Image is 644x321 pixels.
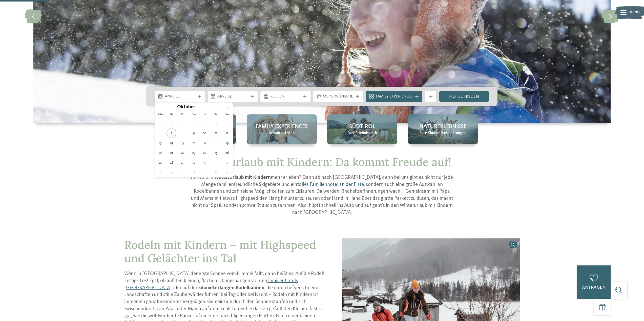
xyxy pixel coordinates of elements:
[156,167,165,177] span: November 3, 2025
[347,131,377,136] span: Euer Erlebnisreich
[211,158,221,167] span: November 1, 2025
[222,128,232,138] span: Oktober 12, 2025
[189,128,199,138] span: Oktober 9, 2025
[376,94,413,100] span: Family Experiences
[577,265,611,299] a: anfragen
[167,158,176,167] span: Oktober 28, 2025
[200,138,210,148] span: Oktober 17, 2025
[189,167,199,177] span: November 6, 2025
[189,158,199,167] span: Oktober 30, 2025
[222,167,232,177] span: November 9, 2025
[166,113,177,116] span: Di
[167,128,176,138] span: Oktober 7, 2025
[167,118,176,128] span: September 30, 2025
[200,167,210,177] span: November 7, 2025
[178,128,188,138] span: Oktober 8, 2025
[177,105,195,110] span: Oktober
[156,158,165,167] span: Oktober 27, 2025
[124,278,298,290] a: Familienhotels [GEOGRAPHIC_DATA]
[211,118,221,128] span: Oktober 4, 2025
[439,91,489,102] a: Hotel finden
[190,174,454,216] p: Ihr wollt im mehr erleben? Dann ab nach [GEOGRAPHIC_DATA], denn bei uns gibt es nicht nur jede Me...
[419,123,466,131] span: Naturerlebnisse
[200,118,210,128] span: Oktober 3, 2025
[156,138,165,148] span: Oktober 13, 2025
[177,113,188,116] span: Mi
[222,138,232,148] span: Oktober 19, 2025
[200,158,210,167] span: Oktober 31, 2025
[124,238,316,265] span: Rodeln mit Kindern – mit Highspeed und Gelächter ins Tal
[215,175,271,180] strong: Winterurlaub mit Kindern
[269,131,295,136] span: Urlaub auf Maß
[178,118,188,128] span: Oktober 1, 2025
[178,158,188,167] span: Oktober 29, 2025
[188,113,199,116] span: Do
[247,114,317,144] a: Winterurlaub mit Kindern: ein abwechslungsreiches Vergnügen Family Experiences Urlaub auf Maß
[211,167,221,177] span: November 8, 2025
[200,128,210,138] span: Oktober 10, 2025
[270,94,301,100] span: Region
[167,167,176,177] span: November 4, 2025
[167,148,176,158] span: Oktober 21, 2025
[323,94,354,100] span: Meine Wünsche
[211,128,221,138] span: Oktober 11, 2025
[198,285,264,290] strong: kilometerlangen Rodelbahnen
[222,118,232,128] span: Oktober 5, 2025
[165,94,195,100] span: Anreise
[420,131,466,136] span: Eure Kindheitserinnerungen
[195,104,212,110] input: Year
[156,148,165,158] span: Oktober 20, 2025
[408,114,478,144] a: Winterurlaub mit Kindern: ein abwechslungsreiches Vergnügen Naturerlebnisse Eure Kindheitserinner...
[178,148,188,158] span: Oktober 22, 2025
[222,113,233,116] span: So
[582,285,606,290] span: anfragen
[193,155,451,169] span: Winterurlaub mit Kindern: Da kommt Freude auf!
[189,118,199,128] span: Oktober 2, 2025
[349,123,375,131] span: Südtirol
[155,113,166,116] span: Mo
[256,123,308,131] span: Family Experiences
[156,128,165,138] span: Oktober 6, 2025
[189,148,199,158] span: Oktober 23, 2025
[167,138,176,148] span: Oktober 14, 2025
[222,158,232,167] span: November 2, 2025
[199,113,211,116] span: Fr
[200,148,210,158] span: Oktober 24, 2025
[211,138,221,148] span: Oktober 18, 2025
[156,118,165,128] span: September 29, 2025
[327,114,397,144] a: Winterurlaub mit Kindern: ein abwechslungsreiches Vergnügen Südtirol Euer Erlebnisreich
[222,148,232,158] span: Oktober 26, 2025
[217,94,248,100] span: Abreise
[211,148,221,158] span: Oktober 25, 2025
[178,167,188,177] span: November 5, 2025
[189,138,199,148] span: Oktober 16, 2025
[178,138,188,148] span: Oktober 15, 2025
[297,182,364,187] a: tolles Familienhotel an der Piste
[211,113,222,116] span: Sa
